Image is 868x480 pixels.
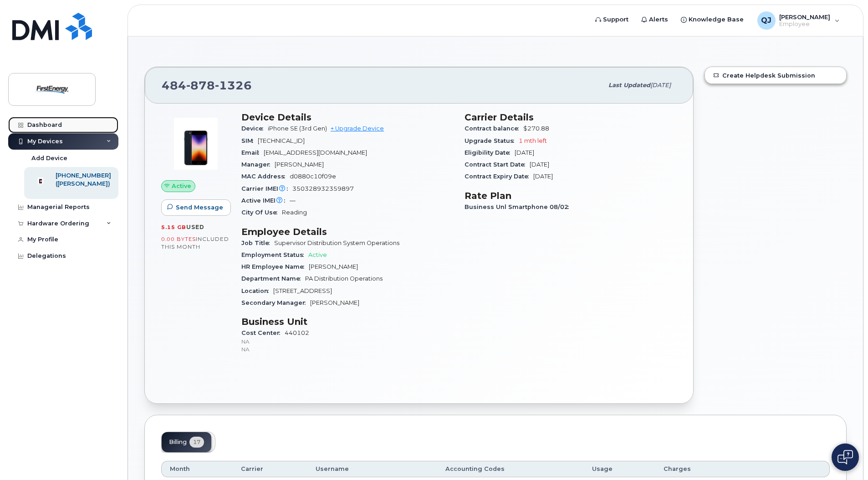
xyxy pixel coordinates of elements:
[533,173,553,180] span: [DATE]
[465,125,523,132] span: Contract balance
[241,137,258,144] span: SIM
[309,263,358,270] span: [PERSON_NAME]
[161,461,233,477] th: Month
[282,209,307,216] span: Reading
[215,78,252,92] span: 1326
[172,182,191,190] span: Active
[241,209,282,216] span: City Of Use
[837,450,853,464] img: Open chat
[264,149,367,156] span: [EMAIL_ADDRESS][DOMAIN_NAME]
[584,461,655,477] th: Usage
[465,137,519,144] span: Upgrade Status
[241,345,454,353] p: NA
[161,224,186,230] span: 5.15 GB
[241,197,290,204] span: Active IMEI
[275,161,324,168] span: [PERSON_NAME]
[241,275,305,282] span: Department Name
[161,199,231,216] button: Send Message
[241,240,274,246] span: Job Title
[186,78,215,92] span: 878
[465,190,677,201] h3: Rate Plan
[465,161,530,168] span: Contract Start Date
[176,203,223,212] span: Send Message
[161,236,196,242] span: 0.00 Bytes
[305,275,383,282] span: PA Distribution Operations
[241,299,310,306] span: Secondary Manager
[290,197,296,204] span: —
[465,173,533,180] span: Contract Expiry Date
[258,137,305,144] span: [TECHNICAL_ID]
[437,461,583,477] th: Accounting Codes
[233,461,308,477] th: Carrier
[268,125,327,132] span: iPhone SE (3rd Gen)
[168,116,223,171] img: image20231002-3703462-1angbar.jpeg
[241,329,454,353] span: 440102
[331,125,384,132] a: + Upgrade Device
[523,125,549,132] span: $270.88
[241,263,309,270] span: HR Employee Name
[241,316,454,327] h3: Business Unit
[241,251,308,258] span: Employment Status
[274,240,399,246] span: Supervisor Distribution System Operations
[241,338,454,345] p: NA
[241,185,292,192] span: Carrier IMEI
[292,185,354,192] span: 350328932359897
[290,173,336,180] span: d0880c10f09e
[241,329,285,336] span: Cost Center
[241,226,454,237] h3: Employee Details
[162,78,252,92] span: 484
[307,461,437,477] th: Username
[515,149,534,156] span: [DATE]
[519,137,547,144] span: 1 mth left
[241,125,268,132] span: Device
[308,251,327,258] span: Active
[241,161,275,168] span: Manager
[465,112,677,123] h3: Carrier Details
[608,82,650,89] span: Last updated
[186,224,204,230] span: used
[655,461,740,477] th: Charges
[241,149,264,156] span: Email
[530,161,549,168] span: [DATE]
[465,203,573,210] span: Business Unl Smartphone 08/02
[705,67,846,83] a: Create Helpdesk Submission
[241,173,290,180] span: MAC Address
[273,287,332,294] span: [STREET_ADDRESS]
[650,82,671,89] span: [DATE]
[241,112,454,123] h3: Device Details
[241,287,273,294] span: Location
[465,149,515,156] span: Eligibility Date
[310,299,359,306] span: [PERSON_NAME]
